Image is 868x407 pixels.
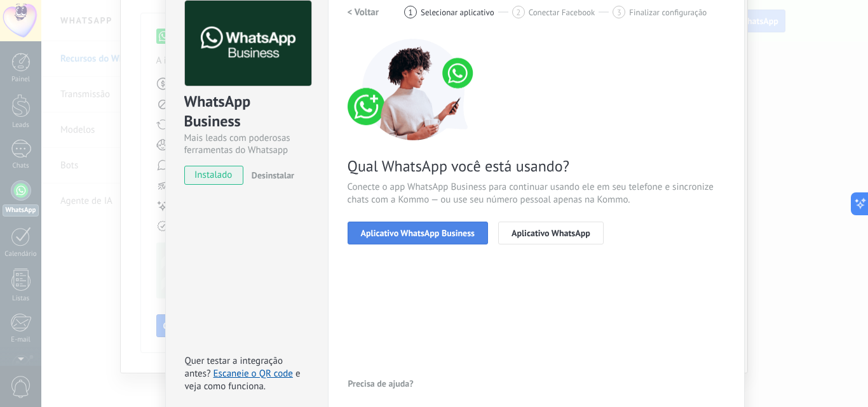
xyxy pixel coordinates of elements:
span: Aplicativo WhatsApp Business [361,229,475,237]
span: Conectar Facebook [529,8,595,17]
span: 3 [617,7,621,18]
span: Aplicativo WhatsApp [512,229,590,237]
span: Conecte o app WhatsApp Business para continuar usando ele em seu telefone e sincronize chats com ... [348,181,725,206]
span: Finalizar configuração [629,8,707,17]
a: Escaneie o QR code [214,368,293,380]
div: Mais leads com poderosas ferramentas do Whatsapp [184,132,309,156]
img: logo_main.png [185,1,311,86]
button: < Voltar [348,1,379,23]
span: Quer testar a integração antes? [185,355,283,380]
span: instalado [185,166,243,185]
span: Selecionar aplicativo [421,8,494,17]
span: Qual WhatsApp você está usando? [348,156,725,176]
span: e veja como funciona. [185,368,301,392]
div: WhatsApp Business [184,91,309,132]
span: 1 [409,7,413,18]
span: 2 [516,7,520,18]
img: connect number [348,39,481,140]
button: Aplicativo WhatsApp Business [348,222,488,244]
span: Desinstalar [252,170,294,181]
button: Desinstalar [247,166,294,185]
span: Precisa de ajuda? [348,379,414,388]
h2: < Voltar [348,6,379,18]
button: Precisa de ajuda? [348,374,414,393]
button: Aplicativo WhatsApp [498,222,604,244]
